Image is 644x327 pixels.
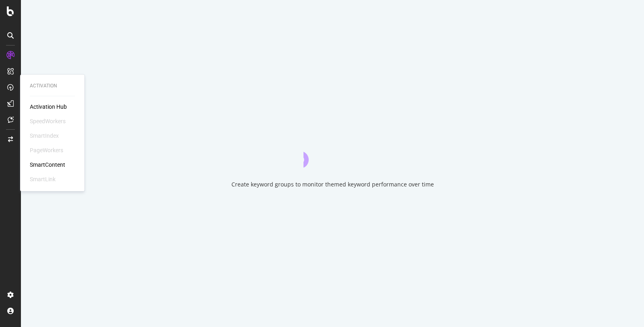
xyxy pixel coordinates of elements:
a: SmartContent [30,161,65,169]
div: SmartLink [30,175,56,183]
div: Activation [30,83,75,89]
div: Create keyword groups to monitor themed keyword performance over time [231,180,434,188]
div: SpeedWorkers [30,117,66,125]
div: SmartIndex [30,132,59,140]
a: Activation Hub [30,103,67,111]
div: PageWorkers [30,146,63,154]
div: animation [303,139,361,168]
